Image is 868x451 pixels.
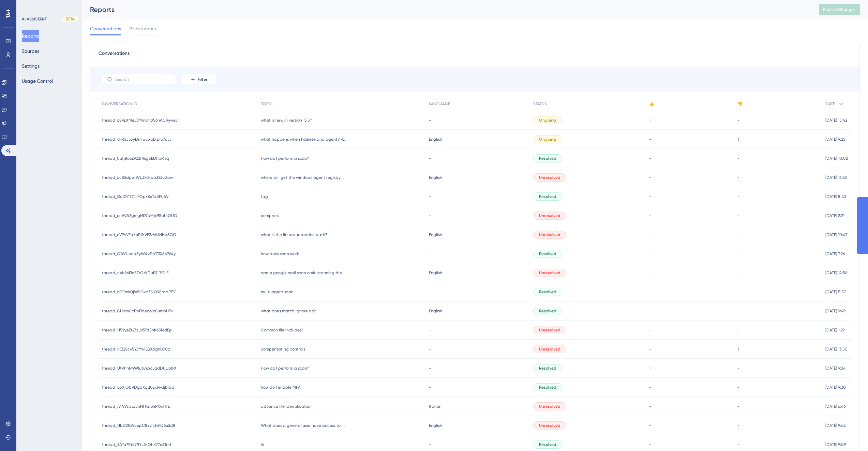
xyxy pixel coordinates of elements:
[115,77,170,82] input: Search
[102,442,171,447] span: thread_6AYu79Ye7RYL6kOhX77e6TnH
[825,442,846,447] span: [DATE] 9:09
[261,385,301,390] span: how do I enable MFA
[261,232,327,237] span: what is the linux quarantine path?
[102,232,176,237] span: thread_oVPvVFaXoP9XVF2zWJNHa5QD
[22,60,40,72] button: Settings
[261,404,312,409] span: advance file identification
[825,327,844,333] span: [DATE] 1:29
[261,194,268,199] span: tag
[737,327,739,333] span: -
[825,404,845,409] span: [DATE] 6:46
[261,118,312,123] span: what is new in version 13.5?
[649,385,651,390] span: -
[429,346,431,352] span: -
[825,118,847,123] span: [DATE] 15:42
[261,251,299,256] span: how does scan work
[737,366,739,371] span: -
[102,346,170,352] span: thread_rK32Scv5YJfYi4ESXpghLCCz
[539,404,560,409] span: Unresolved
[102,270,169,276] span: thread_n4h86Flc5ZrOtKDuB7L7GLFI
[261,175,346,180] span: where to I get the windows agent registry file for SDM?
[737,289,739,295] span: -
[737,118,739,123] span: -
[129,25,158,33] span: Performance
[825,308,845,314] span: [DATE] 9:49
[539,423,560,428] span: Unresolved
[539,232,560,237] span: Unresolved
[649,442,651,447] span: -
[429,270,442,276] span: English
[737,385,739,390] span: -
[825,175,847,180] span: [DATE] 16:38
[825,213,844,218] span: [DATE] 2:21
[261,101,273,107] span: TOPIC
[737,101,743,107] span: 👎
[819,4,860,15] button: Publish Changes
[649,101,654,107] span: 👍
[90,5,802,14] div: Reports
[737,232,739,237] span: -
[539,385,556,390] span: Resolved
[102,366,176,371] span: thread_UtPhnN4Wlu6vYpcLgdD0UpbX
[102,118,178,123] span: thread_o8VptMeL3MmvhO56nACRywev
[649,404,651,409] span: -
[62,16,78,22] div: BETA
[825,101,835,107] span: DATE
[102,327,172,333] span: thread_H59yeZf2ZzJv5Rt5nK65MdEp
[429,308,442,314] span: English
[825,366,845,371] span: [DATE] 9:34
[737,251,739,256] span: -
[429,442,431,447] span: -
[649,137,651,142] span: -
[737,270,739,276] span: -
[102,385,174,390] span: thread_LpXjObVDgaXgB0zx9w3jbldu
[429,289,431,295] span: -
[825,156,848,161] span: [DATE] 10:02
[649,308,651,314] span: -
[429,366,431,371] span: -
[825,232,848,237] span: [DATE] 10:47
[825,270,847,276] span: [DATE] 14:56
[649,156,651,161] span: -
[649,289,651,295] span: -
[737,194,739,199] span: -
[429,251,431,256] span: -
[737,156,739,161] span: -
[649,423,651,428] span: -
[649,118,650,123] span: 1
[429,194,431,199] span: -
[649,251,651,256] span: -
[198,77,207,82] span: Filter
[825,194,846,199] span: [DATE] 8:43
[539,270,560,276] span: Unresolved
[737,308,739,314] span: -
[539,327,560,333] span: Unresolved
[649,270,651,276] span: -
[182,74,216,85] button: Filter
[649,213,651,218] span: -
[429,118,431,123] span: -
[429,423,442,428] span: English
[102,213,177,218] span: thread_cnVVAZgmgND7aMjx9SaUiOUO
[539,175,560,180] span: Unresolved
[429,213,431,218] span: -
[539,137,556,142] span: Ongoing
[22,30,39,42] button: Reports
[102,137,171,142] span: thread_6kRhJ35yDmlwywoBIZF57uvv
[825,289,846,295] span: [DATE] 5:57
[429,327,431,333] span: -
[261,346,305,352] span: compensating controls
[737,346,739,352] span: 1
[825,251,845,256] span: [DATE] 7:26
[737,175,739,180] span: -
[539,442,556,447] span: Resolved
[102,308,173,314] span: thread_GHlsm0cPbEMecoIoGsnibHPv
[825,346,848,352] span: [DATE] 13:50
[649,346,651,352] span: -
[539,308,556,314] span: Resolved
[649,175,651,180] span: -
[825,385,846,390] span: [DATE] 9:30
[102,423,175,428] span: thread_HbDZfbVuepC8zvhJvFQ6u2d8
[539,156,556,161] span: Resolved
[825,137,845,142] span: [DATE] 9:25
